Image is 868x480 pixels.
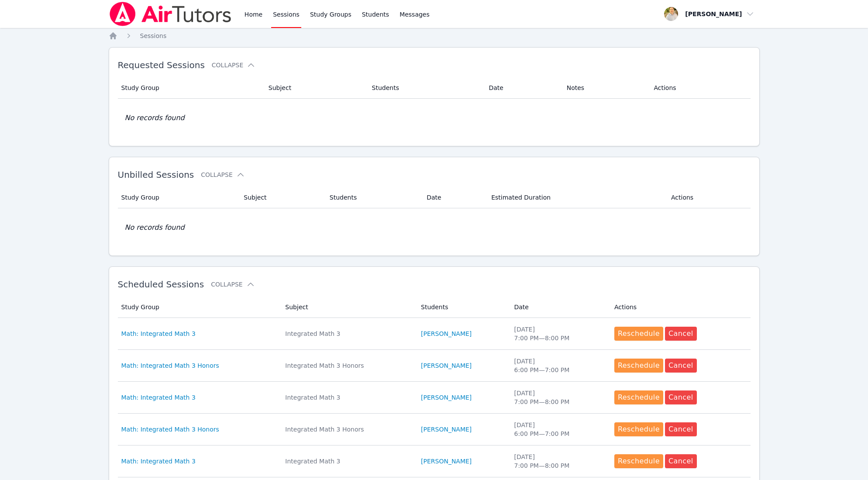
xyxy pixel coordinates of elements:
[614,454,663,468] button: Reschedule
[285,361,410,370] div: Integrated Math 3 Honors
[118,77,263,99] th: Study Group
[665,422,697,436] button: Cancel
[421,361,472,370] a: [PERSON_NAME]
[285,425,410,434] div: Integrated Math 3 Honors
[421,329,472,338] a: [PERSON_NAME]
[118,414,751,445] tr: Math: Integrated Math 3 HonorsIntegrated Math 3 Honors[PERSON_NAME][DATE]6:00 PM—7:00 PMReschedul...
[118,208,751,247] td: No records found
[118,350,751,382] tr: Math: Integrated Math 3 HonorsIntegrated Math 3 Honors[PERSON_NAME][DATE]6:00 PM—7:00 PMReschedul...
[421,457,472,466] a: [PERSON_NAME]
[109,31,760,40] nav: Breadcrumb
[665,327,697,341] button: Cancel
[614,359,663,373] button: Reschedule
[614,327,663,341] button: Reschedule
[285,457,410,466] div: Integrated Math 3
[118,187,239,208] th: Study Group
[121,425,219,434] a: Math: Integrated Math 3 Honors
[483,77,561,99] th: Date
[614,422,663,436] button: Reschedule
[514,357,604,374] div: [DATE] 6:00 PM — 7:00 PM
[118,279,204,290] span: Scheduled Sessions
[324,187,421,208] th: Students
[109,2,232,26] img: Air Tutors
[666,187,750,208] th: Actions
[514,452,604,470] div: [DATE] 7:00 PM — 8:00 PM
[118,318,751,350] tr: Math: Integrated Math 3Integrated Math 3[PERSON_NAME][DATE]7:00 PM—8:00 PMRescheduleCancel
[121,329,196,338] a: Math: Integrated Math 3
[416,297,509,318] th: Students
[400,10,430,19] span: Messages
[118,297,280,318] th: Study Group
[118,445,751,477] tr: Math: Integrated Math 3Integrated Math 3[PERSON_NAME][DATE]7:00 PM—8:00 PMRescheduleCancel
[212,61,255,69] button: Collapse
[665,454,697,468] button: Cancel
[118,382,751,414] tr: Math: Integrated Math 3Integrated Math 3[PERSON_NAME][DATE]7:00 PM—8:00 PMRescheduleCancel
[648,77,750,99] th: Actions
[609,297,750,318] th: Actions
[238,187,324,208] th: Subject
[118,169,194,180] span: Unbilled Sessions
[118,60,205,70] span: Requested Sessions
[514,421,604,438] div: [DATE] 6:00 PM — 7:00 PM
[285,393,410,402] div: Integrated Math 3
[421,187,486,208] th: Date
[486,187,666,208] th: Estimated Duration
[509,297,610,318] th: Date
[121,457,196,466] a: Math: Integrated Math 3
[514,389,604,406] div: [DATE] 7:00 PM — 8:00 PM
[514,325,604,342] div: [DATE] 7:00 PM — 8:00 PM
[614,390,663,404] button: Reschedule
[118,99,751,137] td: No records found
[140,32,167,39] span: Sessions
[665,359,697,373] button: Cancel
[263,77,367,99] th: Subject
[140,31,167,40] a: Sessions
[280,297,416,318] th: Subject
[121,393,196,402] a: Math: Integrated Math 3
[421,393,472,402] a: [PERSON_NAME]
[561,77,649,99] th: Notes
[285,329,410,338] div: Integrated Math 3
[201,170,245,179] button: Collapse
[367,77,484,99] th: Students
[665,390,697,404] button: Cancel
[211,280,255,289] button: Collapse
[421,425,472,434] a: [PERSON_NAME]
[121,361,219,370] a: Math: Integrated Math 3 Honors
